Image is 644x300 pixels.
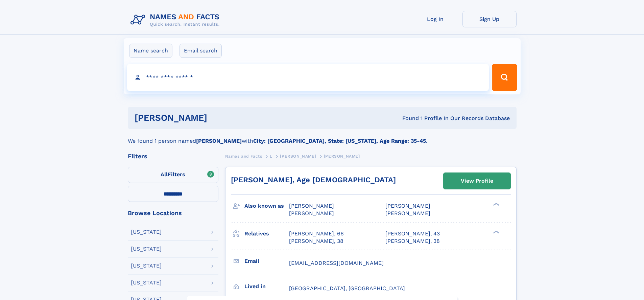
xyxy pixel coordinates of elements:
[289,285,405,292] span: [GEOGRAPHIC_DATA], [GEOGRAPHIC_DATA]
[131,280,162,285] div: [US_STATE]
[161,171,168,178] span: All
[385,210,430,216] span: [PERSON_NAME]
[196,138,242,144] b: [PERSON_NAME]
[305,115,510,122] div: Found 1 Profile In Our Records Database
[289,210,334,216] span: [PERSON_NAME]
[128,11,225,29] img: Logo Names and Facts
[128,129,517,145] div: We found 1 person named with .
[127,64,489,91] input: search input
[324,154,360,159] span: [PERSON_NAME]
[231,176,396,184] a: [PERSON_NAME], Age [DEMOGRAPHIC_DATA]
[244,200,289,212] h3: Also known as
[444,173,510,189] a: View Profile
[129,44,172,58] label: Name search
[128,210,218,216] div: Browse Locations
[180,44,222,58] label: Email search
[289,203,334,209] span: [PERSON_NAME]
[385,230,440,237] a: [PERSON_NAME], 43
[492,64,517,91] button: Search Button
[131,229,162,235] div: [US_STATE]
[244,228,289,239] h3: Relatives
[244,281,289,292] h3: Lived in
[492,202,500,207] div: ❯
[270,152,272,160] a: L
[131,246,162,252] div: [US_STATE]
[128,167,218,183] label: Filters
[128,153,218,159] div: Filters
[462,11,517,27] a: Sign Up
[270,154,272,159] span: L
[135,114,305,122] h1: [PERSON_NAME]
[225,152,262,160] a: Names and Facts
[280,152,316,160] a: [PERSON_NAME]
[385,237,440,245] a: [PERSON_NAME], 38
[289,230,344,237] a: [PERSON_NAME], 66
[280,154,316,159] span: [PERSON_NAME]
[289,237,343,245] a: [PERSON_NAME], 38
[408,11,462,27] a: Log In
[131,263,162,269] div: [US_STATE]
[492,230,500,234] div: ❯
[253,138,426,144] b: City: [GEOGRAPHIC_DATA], State: [US_STATE], Age Range: 35-45
[244,255,289,267] h3: Email
[289,260,384,266] span: [EMAIL_ADDRESS][DOMAIN_NAME]
[385,203,430,209] span: [PERSON_NAME]
[461,173,493,189] div: View Profile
